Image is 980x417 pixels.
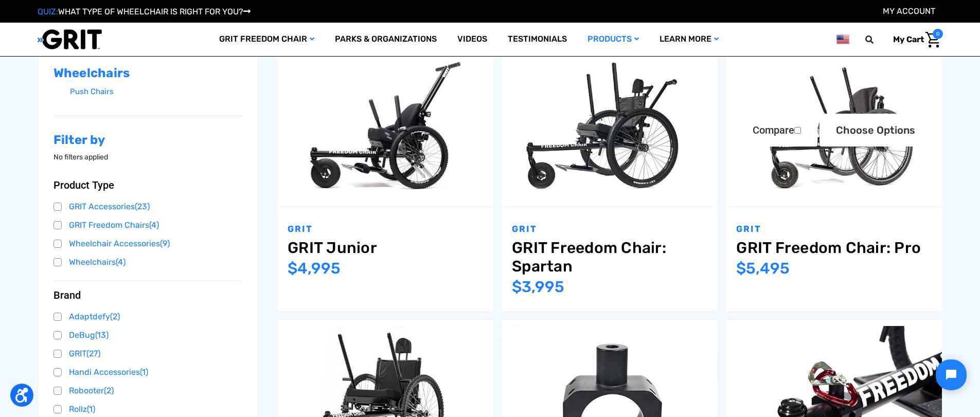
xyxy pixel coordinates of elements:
[893,34,924,44] span: My Cart
[288,259,341,278] span: $4,995
[736,239,932,257] a: GRIT Freedom Chair: Pro,$5,495.00
[135,202,150,211] span: (23)
[736,223,932,236] p: GRIT
[925,32,940,48] img: Cart
[54,179,243,191] button: Product Type
[54,328,243,343] a: DeBug(13)
[502,50,718,207] a: GRIT Freedom Chair: Spartan,$3,995.00
[110,312,120,321] span: (2)
[502,57,718,201] img: GRIT Freedom Chair: Spartan
[54,365,243,380] a: Handi Accessories(1)
[54,255,243,270] a: Wheelchairs(4)
[54,346,243,361] a: GRIT(27)
[726,57,942,201] img: GRIT Freedom Chair Pro: the Pro model shown including contoured Invacare Matrx seatback, Spinergy...
[870,29,885,50] input: Search
[54,289,81,301] span: Brand
[736,259,790,278] span: $5,495
[38,29,102,50] img: GRIT All-Terrain Wheelchair and Mobility Equipment
[819,114,932,147] a: Choose Options
[54,309,243,324] a: Adaptdefy(2)
[325,23,447,56] a: Parks & Organizations
[497,23,577,56] a: Testimonials
[160,239,170,248] span: (9)
[38,7,58,16] span: QUIZ:
[736,114,817,147] label: Compare
[794,127,801,134] input: Compare
[277,57,493,201] img: GRIT Junior: GRIT Freedom Chair all terrain wheelchair engineered specifically for kids
[447,23,497,56] a: Videos
[885,29,943,50] a: Cart with 0 items
[933,29,943,39] span: 0
[209,23,325,56] a: GRIT Freedom Chair
[288,239,483,257] a: GRIT Junior,$4,995.00
[54,66,243,81] h2: Wheelchairs
[54,152,243,162] p: No filters applied
[288,223,483,236] p: GRIT
[116,257,126,267] span: (4)
[277,50,493,207] a: GRIT Junior,$4,995.00
[726,50,942,207] a: GRIT Freedom Chair: Pro,$5,495.00
[512,278,564,296] span: $3,995
[38,7,251,16] a: QUIZ:WHAT TYPE OF WHEELCHAIR IS RIGHT FOR YOU?
[836,33,849,46] img: us.png
[149,220,159,230] span: (4)
[54,402,243,417] a: Rollz(1)
[649,23,729,56] a: Learn More
[95,330,109,340] span: (13)
[86,349,100,358] span: (27)
[140,367,148,377] span: (1)
[104,386,114,395] span: (2)
[87,404,95,414] span: (1)
[54,199,243,214] a: GRIT Accessories(23)
[577,23,649,56] a: Products
[54,133,243,148] h2: Filter by
[512,223,707,236] p: GRIT
[927,351,975,399] iframe: Tidio Chat
[883,6,935,16] a: Account
[70,84,243,99] a: Push Chairs
[54,289,243,301] button: Brand
[54,383,243,398] a: Robooter(2)
[54,179,114,191] span: Product Type
[54,217,243,233] a: GRIT Freedom Chairs(4)
[54,236,243,251] a: Wheelchair Accessories(9)
[512,239,707,276] a: GRIT Freedom Chair: Spartan,$3,995.00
